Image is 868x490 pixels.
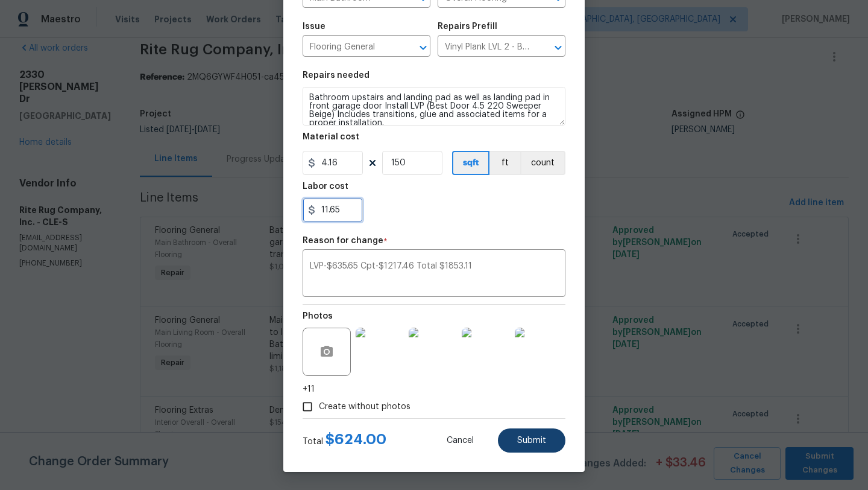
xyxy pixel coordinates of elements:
textarea: Bathroom upstairs and landing pad as well as landing pad in front garage door Install LVP (Best D... [303,87,565,126]
textarea: LVP-$635.65 Cpt-$1217.46 Total $1853.11 [310,262,558,287]
span: Create without photos [319,401,410,413]
h5: Repairs needed [303,71,370,80]
span: Cancel [447,436,474,445]
div: Total [303,433,386,448]
button: Cancel [427,428,493,453]
button: Submit [498,428,565,453]
span: +11 [303,383,315,395]
button: count [520,151,565,175]
h5: Labor cost [303,182,348,191]
h5: Issue [303,22,325,31]
h5: Photos [303,312,333,320]
button: sqft [452,151,489,175]
span: Submit [517,436,546,445]
h5: Repairs Prefill [438,22,497,31]
h5: Material cost [303,133,359,141]
button: Open [415,39,432,56]
button: Open [550,39,567,56]
button: ft [489,151,520,175]
span: $ 624.00 [325,432,386,447]
h5: Reason for change [303,237,383,245]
